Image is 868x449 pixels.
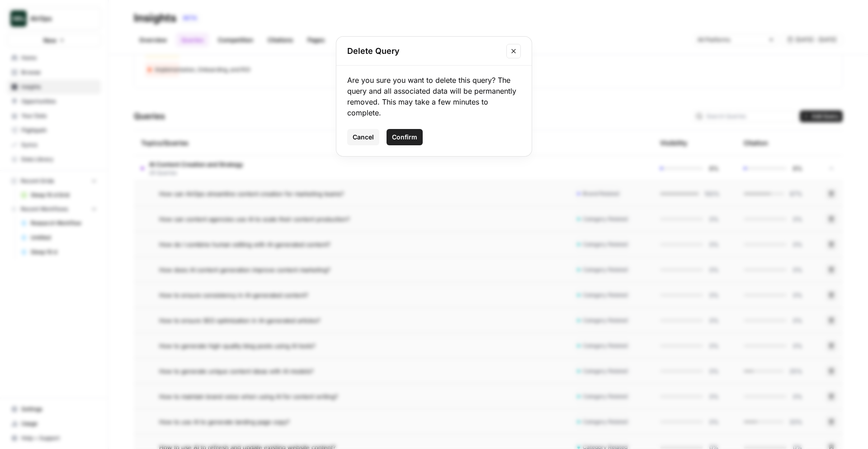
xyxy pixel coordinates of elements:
h2: Delete Query [347,45,501,57]
button: Cancel [347,129,379,145]
button: Close modal [506,44,521,58]
div: Are you sure you want to delete this query? The query and all associated data will be permanently... [347,75,521,118]
span: Cancel [353,133,374,142]
button: Confirm [387,129,423,145]
span: Confirm [392,133,417,142]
